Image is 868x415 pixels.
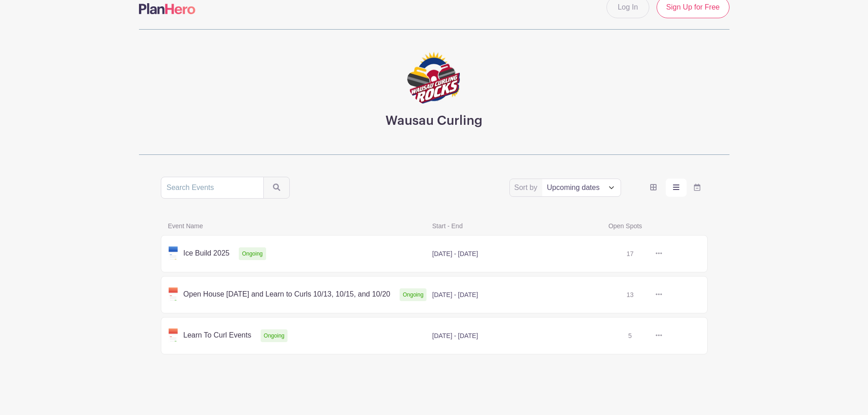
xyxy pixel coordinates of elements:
span: Event Name [163,220,427,231]
span: Open Spots [603,220,691,231]
span: Start - End [427,220,603,231]
div: order and view [643,179,708,197]
img: logo-1.png [407,51,462,106]
h3: Wausau Curling [385,113,483,129]
label: Sort by [514,182,540,193]
img: logo-507f7623f17ff9eddc593b1ce0a138ce2505c220e1c5a4e2b4648c50719b7d32.svg [139,3,195,14]
input: Search Events [161,177,264,199]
